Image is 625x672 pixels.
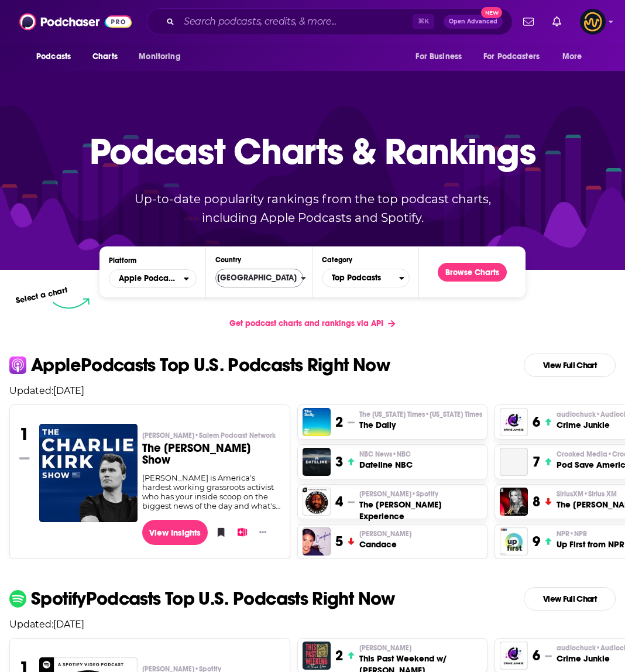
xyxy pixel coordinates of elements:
h3: Candace [359,539,411,550]
h3: The Daily [359,419,482,431]
span: Top Podcasts [322,268,399,288]
button: Show profile menu [580,9,606,35]
a: The [US_STATE] Times•[US_STATE] TimesThe Daily [359,410,482,431]
img: The Joe Rogan Experience [303,488,331,516]
p: Spotify Podcasts Top U.S. Podcasts Right Now [31,589,395,608]
p: Select a chart [15,285,68,306]
img: Crime Junkie [500,408,528,436]
img: This Past Weekend w/ Theo Von [303,642,331,670]
button: open menu [109,269,197,288]
span: [PERSON_NAME] [359,643,411,653]
p: Charlie Kirk • Salem Podcast Network [142,431,281,440]
button: open menu [476,46,557,68]
a: Pod Save America [500,448,528,476]
p: Candace Owens [359,529,411,539]
span: ⌘ K [413,14,434,29]
span: • Sirius XM [583,490,617,498]
a: Get podcast charts and rankings via API [220,309,404,338]
span: For Podcasters [483,49,540,65]
a: The Daily [303,408,331,436]
button: Categories [322,269,410,287]
a: View Full Chart [524,587,616,611]
h3: 6 [533,647,540,664]
div: [PERSON_NAME] is America's hardest working grassroots activist who has your inside scoop on the b... [142,473,281,510]
button: Open AdvancedNew [444,15,503,29]
p: The New York Times • New York Times [359,410,482,419]
a: View Insights [142,520,208,545]
span: NPR [557,529,587,539]
img: User Profile [580,9,606,35]
p: Theo Von [359,643,482,653]
a: NBC News•NBCDateline NBC [359,450,413,471]
button: open menu [407,46,476,68]
img: Up First from NPR [500,527,528,556]
a: View Full Chart [524,354,616,377]
span: Apple Podcasts [119,275,177,283]
span: [PERSON_NAME] [142,431,276,440]
a: Crime Junkie [500,642,528,670]
button: Countries [215,269,303,287]
p: NBC News • NBC [359,450,413,459]
h3: 7 [533,453,540,471]
h3: 8 [533,493,540,510]
p: Podcast Charts & Rankings [90,113,536,189]
img: spotify Icon [9,590,26,607]
span: SiriusXM [557,489,617,499]
h3: The [PERSON_NAME] Experience [359,499,482,522]
a: [PERSON_NAME]•Salem Podcast NetworkThe [PERSON_NAME] Show [142,431,281,473]
span: Monitoring [139,49,180,65]
span: The [US_STATE] Times [359,410,482,419]
span: Charts [92,49,118,65]
span: For Business [415,49,462,65]
button: Bookmark Podcast [212,523,224,541]
img: select arrow [53,298,90,309]
h3: Up First from NPR [557,539,624,550]
h3: 5 [335,533,343,550]
a: Podchaser - Follow, Share and Rate Podcasts [19,11,132,33]
h3: The [PERSON_NAME] Show [142,443,281,466]
span: Open Advanced [449,19,497,25]
h3: 6 [533,413,540,431]
a: The Charlie Kirk Show [39,424,138,522]
p: Apple Podcasts Top U.S. Podcasts Right Now [31,356,390,375]
span: Get podcast charts and rankings via API [229,318,383,328]
span: • Salem Podcast Network [194,431,276,440]
h3: 1 [19,424,29,445]
img: apple Icon [9,356,26,373]
span: More [562,49,582,65]
button: Show More Button [255,526,271,538]
img: Candace [303,527,331,556]
button: open menu [131,46,195,68]
span: • [US_STATE] Times [425,410,482,419]
h3: 4 [335,493,343,510]
span: • Spotify [411,490,438,498]
span: • NPR [569,530,587,538]
span: [PERSON_NAME] [359,529,411,539]
p: NPR • NPR [557,529,624,539]
a: Show notifications dropdown [518,12,538,32]
span: New [481,7,502,18]
a: Charts [85,46,125,68]
a: [PERSON_NAME]•SpotifyThe [PERSON_NAME] Experience [359,489,482,522]
img: Dateline NBC [303,448,331,476]
input: Search podcasts, credits, & more... [179,12,413,31]
a: Show notifications dropdown [548,12,566,32]
p: Joe Rogan • Spotify [359,489,482,499]
h3: 2 [335,413,343,431]
button: open menu [554,46,597,68]
span: [PERSON_NAME] [359,489,438,499]
img: The Megyn Kelly Show [500,488,528,516]
h3: Dateline NBC [359,459,413,471]
span: [GEOGRAPHIC_DATA] [208,268,301,288]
